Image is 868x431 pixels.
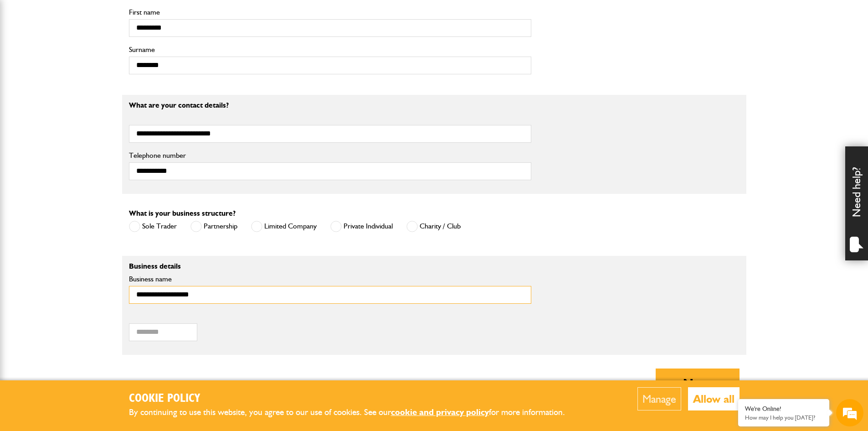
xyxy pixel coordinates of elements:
[129,210,236,217] label: What is your business structure?
[149,5,171,26] div: Minimize live chat window
[406,221,461,232] label: Charity / Club
[330,221,393,232] label: Private Individual
[124,281,165,293] em: Start Chat
[845,146,868,260] div: Need help?
[129,46,531,53] label: Surname
[129,392,580,406] h2: Cookie Policy
[190,221,237,232] label: Partnership
[129,275,531,283] label: Business name
[251,221,317,232] label: Limited Company
[688,387,740,410] button: Allow all
[12,138,166,158] input: Enter your phone number
[745,405,822,413] div: We're Online!
[129,102,531,109] p: What are your contact details?
[129,405,580,420] p: By continuing to use this website, you agree to our use of cookies. See our for more information.
[47,51,153,63] div: Chat with us now
[391,407,489,417] a: cookie and privacy policy
[12,111,166,131] input: Enter your email address
[129,221,177,232] label: Sole Trader
[637,387,681,410] button: Manage
[129,263,531,270] p: Business details
[656,369,740,398] button: Next
[12,165,166,273] textarea: Type your message and hit 'Enter'
[15,51,38,63] img: d_20077148190_company_1631870298795_20077148190
[129,152,531,159] label: Telephone number
[12,84,166,104] input: Enter your last name
[129,9,531,16] label: First name
[745,414,822,421] p: How may I help you today?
